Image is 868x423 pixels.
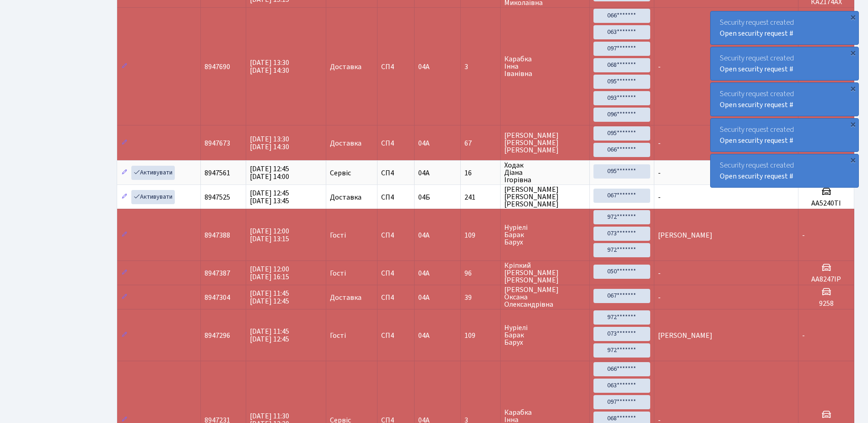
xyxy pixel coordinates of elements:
[720,100,793,110] a: Open security request #
[658,331,712,341] span: [PERSON_NAME]
[464,332,496,339] span: 109
[330,169,351,177] span: Сервіс
[205,293,230,303] span: 8947304
[330,270,346,277] span: Гості
[464,232,496,239] span: 109
[464,63,496,70] span: 3
[802,299,850,308] h5: 9258
[330,63,361,70] span: Доставка
[504,162,586,184] span: Ходак Діана Ігорівна
[418,62,430,72] span: 04А
[250,188,289,206] span: [DATE] 12:45 [DATE] 13:45
[381,270,410,277] span: СП4
[711,154,858,187] div: Security request created
[802,230,805,240] span: -
[504,132,586,154] span: [PERSON_NAME] [PERSON_NAME] [PERSON_NAME]
[504,286,586,308] span: [PERSON_NAME] Оксана Олександрівна
[250,264,289,282] span: [DATE] 12:00 [DATE] 16:15
[802,331,805,341] span: -
[381,169,410,177] span: СП4
[848,48,857,57] div: ×
[658,62,661,72] span: -
[250,58,289,76] span: [DATE] 13:30 [DATE] 14:30
[418,168,430,178] span: 04А
[381,140,410,147] span: СП4
[720,136,793,146] a: Open security request #
[504,55,586,77] span: Карабка Інна Іванівна
[330,140,361,147] span: Доставка
[848,155,857,164] div: ×
[381,194,410,201] span: СП4
[205,331,230,341] span: 8947296
[658,230,712,240] span: [PERSON_NAME]
[504,262,586,284] span: Кріпкий [PERSON_NAME] [PERSON_NAME]
[720,64,793,74] a: Open security request #
[418,331,430,341] span: 04А
[330,194,361,201] span: Доставка
[464,140,496,147] span: 67
[720,28,793,38] a: Open security request #
[381,63,410,70] span: СП4
[464,169,496,177] span: 16
[848,12,857,22] div: ×
[504,324,586,346] span: Нуріелі Барак Барух
[205,62,230,72] span: 8947690
[658,293,661,303] span: -
[381,232,410,239] span: СП4
[464,270,496,277] span: 96
[658,168,661,178] span: -
[330,294,361,301] span: Доставка
[418,192,430,202] span: 04Б
[205,138,230,148] span: 8947673
[711,83,858,116] div: Security request created
[802,275,850,284] h5: AA8247ІР
[464,294,496,301] span: 39
[720,171,793,181] a: Open security request #
[205,230,230,240] span: 8947388
[418,268,430,278] span: 04А
[504,186,586,208] span: [PERSON_NAME] [PERSON_NAME] [PERSON_NAME]
[464,194,496,201] span: 241
[711,47,858,80] div: Security request created
[711,119,858,152] div: Security request created
[205,268,230,278] span: 8947387
[250,326,289,344] span: [DATE] 11:45 [DATE] 12:45
[330,332,346,339] span: Гості
[504,224,586,246] span: Нуріелі Барак Барух
[848,84,857,93] div: ×
[381,294,410,301] span: СП4
[418,293,430,303] span: 04А
[250,164,289,182] span: [DATE] 12:45 [DATE] 14:00
[250,226,289,244] span: [DATE] 12:00 [DATE] 13:15
[205,168,230,178] span: 8947561
[205,192,230,202] span: 8947525
[381,332,410,339] span: СП4
[658,192,661,202] span: -
[250,288,289,306] span: [DATE] 11:45 [DATE] 12:45
[131,190,175,204] a: Активувати
[418,230,430,240] span: 04А
[802,199,850,208] h5: АА5240ТІ
[131,166,175,180] a: Активувати
[658,138,661,148] span: -
[330,232,346,239] span: Гості
[711,11,858,44] div: Security request created
[658,268,661,278] span: -
[250,134,289,152] span: [DATE] 13:30 [DATE] 14:30
[418,138,430,148] span: 04А
[848,119,857,129] div: ×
